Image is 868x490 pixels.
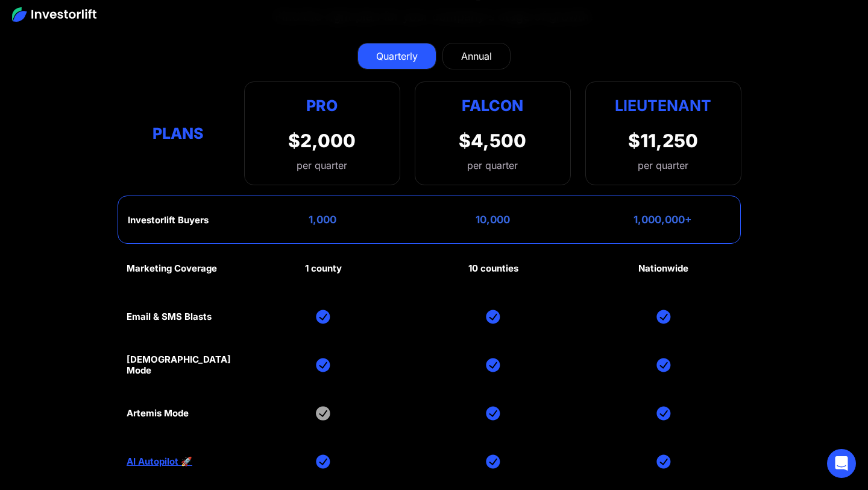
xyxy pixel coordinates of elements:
[127,456,192,467] a: AI Autopilot 🚀
[461,49,492,63] div: Annual
[128,215,209,226] div: Investorlift Buyers
[634,214,692,226] div: 1,000,000+
[615,97,711,115] strong: Lieutenant
[376,49,418,63] div: Quarterly
[638,263,688,274] div: Nationwide
[288,130,356,151] div: $2,000
[127,408,189,419] div: Artemis Mode
[305,263,342,274] div: 1 county
[827,449,856,478] div: Open Intercom Messenger
[638,158,688,173] div: per quarter
[127,311,212,322] div: Email & SMS Blasts
[288,158,356,173] div: per quarter
[459,130,526,151] div: $4,500
[468,263,518,274] div: 10 counties
[127,354,231,376] div: [DEMOGRAPHIC_DATA] Mode
[467,158,518,173] div: per quarter
[288,94,356,118] div: Pro
[127,121,230,145] div: Plans
[476,214,510,226] div: 10,000
[127,263,217,274] div: Marketing Coverage
[309,214,336,226] div: 1,000
[628,130,698,151] div: $11,250
[462,94,523,118] div: Falcon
